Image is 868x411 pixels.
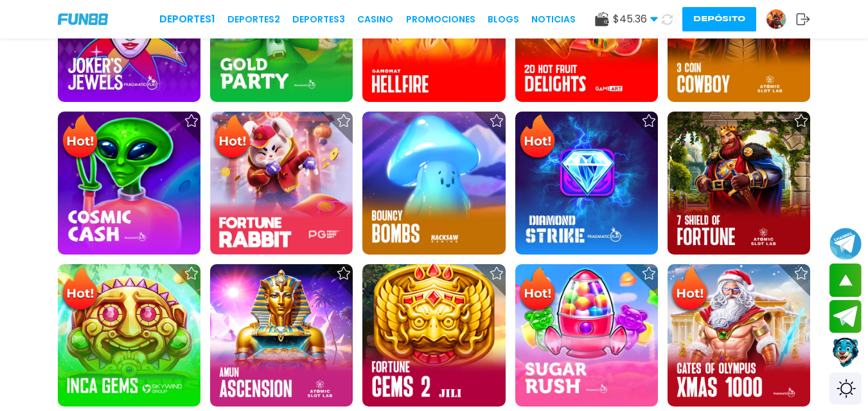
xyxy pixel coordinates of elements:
[357,13,393,26] a: CASINO
[517,113,558,163] img: Hot
[210,112,353,254] img: Fortune Rabbit
[829,264,862,297] button: scroll up
[227,13,280,26] a: Deportes2
[58,13,108,24] img: Company Logo
[668,264,810,407] img: Gates of Olympus Xmas 1000
[58,112,200,254] img: Cosmic Cash
[669,265,711,315] img: Hot
[211,113,253,163] img: Hot
[59,113,101,163] img: Hot
[829,336,862,369] button: Contact customer service
[613,12,658,27] span: $ 45.36
[829,227,862,260] button: Join telegram channel
[829,373,862,405] div: Switch theme
[406,13,475,26] a: Promociones
[58,264,200,407] img: Inca Gems
[682,7,756,31] button: Depósito
[517,265,558,315] img: Hot
[59,265,101,315] img: Hot
[531,13,576,26] a: NOTICIAS
[668,112,810,254] img: 7 Shields of Fortune
[829,300,862,333] button: Join telegram
[515,112,658,254] img: Diamond Strike
[488,13,519,26] a: BLOGS
[766,10,786,29] img: Avatar
[766,9,796,29] a: Avatar
[362,264,505,407] img: Fortune Gems 2
[362,112,505,254] img: Bouncy Bombs 96%
[292,13,345,26] a: Deportes3
[210,264,353,407] img: Amun Ascension
[159,12,215,27] a: Deportes1
[515,264,658,407] img: Sugar Rush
